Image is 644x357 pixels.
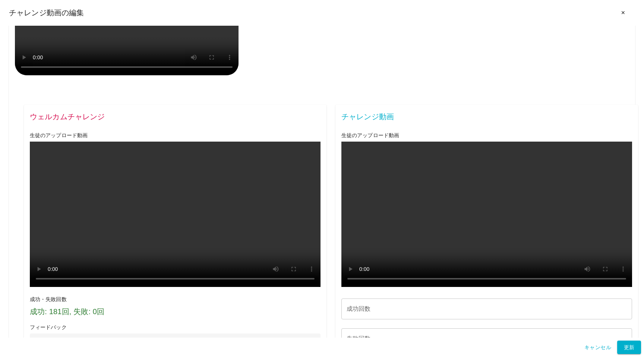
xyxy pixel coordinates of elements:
h6: 生徒のアップロード動画 [30,132,321,140]
span: ウェルカムチャレンジ [30,111,321,123]
h6: フィードバック [30,323,321,332]
h6: 成功: 181回, 失敗: 0回 [30,306,321,317]
span: チャレンジ動画 [341,111,632,123]
button: ✕ [611,6,635,20]
button: 更新 [617,341,641,354]
button: キャンセル [581,341,614,354]
h6: 成功・失敗回数 [30,296,321,304]
div: チャレンジ動画の編集 [9,6,635,20]
h6: 生徒のアップロード動画 [341,132,632,140]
